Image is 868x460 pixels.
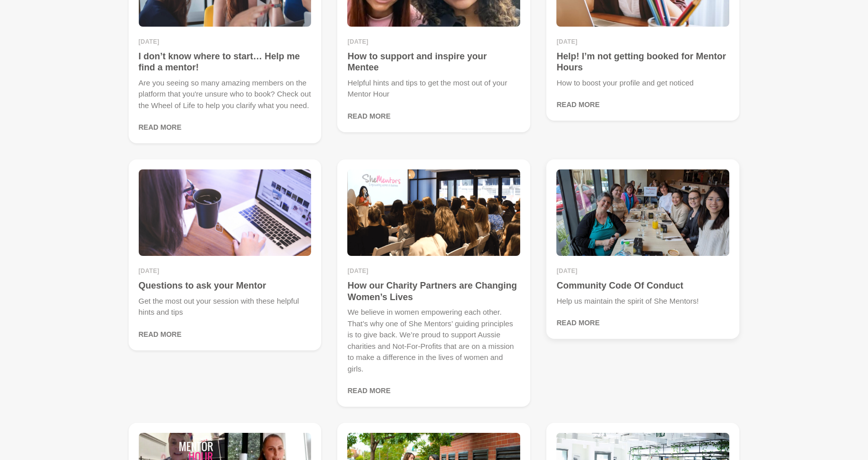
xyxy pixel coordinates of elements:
[556,77,729,89] p: How to boost your profile and get noticed
[347,268,520,274] time: [DATE]
[347,169,520,256] img: How our Charity Partners are Changing Women’s Lives
[556,268,729,274] time: [DATE]
[347,51,520,73] h4: How to support and inspire your Mentee
[139,169,312,256] img: Questions to ask your Mentor
[347,280,520,303] h4: How our Charity Partners are Changing Women’s Lives
[556,39,729,45] time: [DATE]
[139,280,312,292] h4: Questions to ask your Mentor
[347,112,391,120] a: Read More
[556,280,729,292] h4: Community Code Of Conduct
[337,159,530,407] a: How our Charity Partners are Changing Women’s Lives[DATE]How our Charity Partners are Changing Wo...
[139,123,182,131] a: Read More
[556,101,600,109] a: Read More
[139,268,312,274] time: [DATE]
[556,319,600,327] a: Read More
[556,296,729,307] p: Help us maintain the spirit of She Mentors!
[139,39,312,45] time: [DATE]
[556,169,729,256] img: Community Code Of Conduct
[347,39,520,45] time: [DATE]
[347,387,391,395] a: Read More
[139,51,312,73] h4: I don’t know where to start… Help me find a mentor!
[347,307,520,375] p: We believe in women empowering each other. That’s why one of She Mentors’ guiding principles is t...
[546,159,739,339] a: Community Code Of Conduct[DATE]Community Code Of ConductHelp us maintain the spirit of She Mentor...
[129,159,322,350] a: Questions to ask your Mentor[DATE]Questions to ask your MentorGet the most out your session with ...
[556,51,729,73] h4: Help! I’m not getting booked for Mentor Hours
[139,77,312,112] p: Are you seeing so many amazing members on the platform that you're unsure who to book? Check out ...
[139,296,312,318] p: Get the most out your session with these helpful hints and tips
[139,330,182,338] a: Read More
[347,77,520,100] p: Helpful hints and tips to get the most out of your Mentor Hour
